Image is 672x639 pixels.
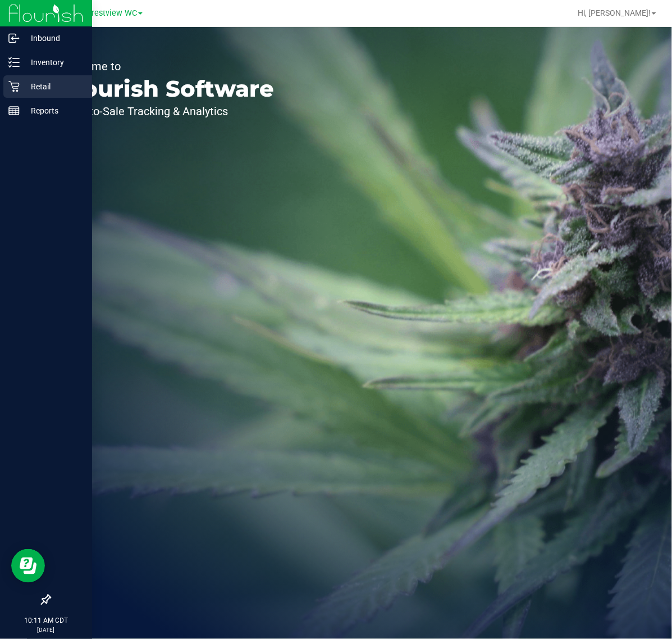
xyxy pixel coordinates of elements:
p: Inventory [20,56,87,69]
p: Welcome to [61,61,274,72]
span: Crestview WC [86,8,137,18]
inline-svg: Reports [8,105,20,116]
inline-svg: Retail [8,81,20,92]
span: Hi, [PERSON_NAME]! [578,8,651,17]
p: Inbound [20,31,87,45]
p: 10:11 AM CDT [5,615,87,626]
p: Retail [20,80,87,93]
inline-svg: Inbound [8,33,20,44]
p: Reports [20,104,87,117]
iframe: Resource center [11,549,45,583]
inline-svg: Inventory [8,57,20,68]
p: Flourish Software [61,78,274,100]
p: Seed-to-Sale Tracking & Analytics [61,106,274,117]
p: [DATE] [5,626,87,634]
